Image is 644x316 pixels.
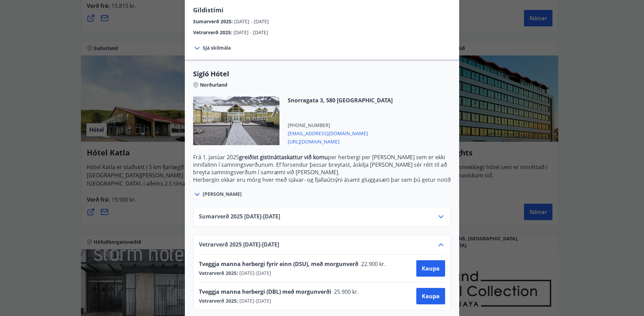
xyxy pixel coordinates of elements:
span: Vetrarverð 2025 : [193,29,234,36]
span: Norðurland [200,81,227,88]
span: [EMAIL_ADDRESS][DOMAIN_NAME] [288,129,393,137]
span: [DATE] - [DATE] [234,29,268,36]
span: Snorragata 3, 580 [GEOGRAPHIC_DATA] [288,97,393,104]
span: [DATE] - [DATE] [234,18,269,25]
p: Herbergin okkar eru mörg hver með sjávar- og fjallaútsýni ásamt gluggasæti þar sem þú getur notið... [193,176,451,199]
strong: greiðist gistináttaskattur við komu [239,153,328,161]
span: Sjá skilmála [203,45,231,51]
span: [PHONE_NUMBER] [288,122,393,129]
span: Gildistími [193,6,224,14]
span: [URL][DOMAIN_NAME] [288,137,393,145]
span: Sigló Hótel [193,69,451,79]
span: Sumarverð 2025 : [193,18,234,25]
p: Frá 1. janúar 2025 per herbergi per [PERSON_NAME] sem er ekki innifalinn í samningsverðunum. Ef f... [193,153,451,176]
